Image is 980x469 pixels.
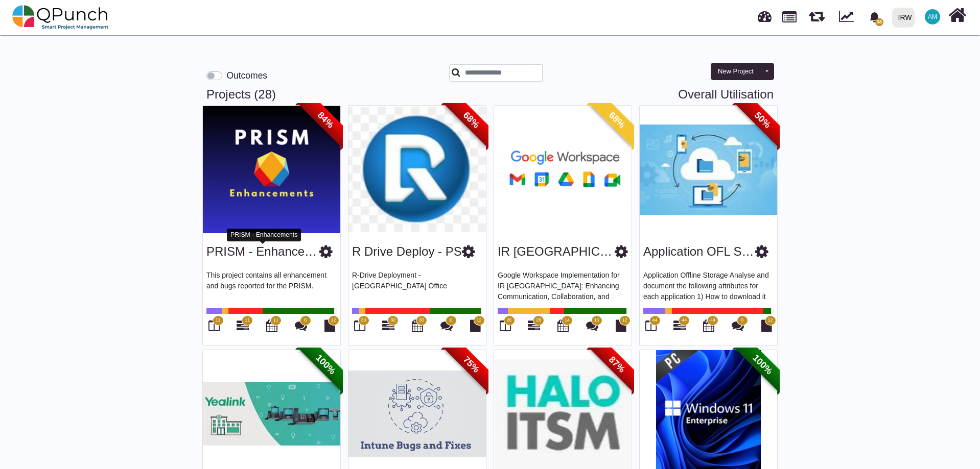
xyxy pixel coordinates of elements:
span: 75% [443,336,500,393]
button: New Project [711,63,761,80]
a: PRISM - Enhancements [206,244,338,258]
span: 26 [506,317,511,324]
span: 44 [710,317,715,324]
h3: R Drive Deploy - PS [352,244,462,259]
span: 68% [589,92,645,149]
i: Punch Discussions [732,319,744,332]
span: 12 [767,317,773,324]
span: 11 [273,317,278,324]
a: IRW [888,1,919,34]
span: 68% [443,92,500,149]
span: 44 [682,317,687,324]
a: Overall Utilisation [678,87,774,102]
div: PRISM - Enhancements [227,229,301,241]
span: 87% [589,336,645,393]
svg: bell fill [869,12,880,22]
span: 11 [245,317,250,324]
i: Calendar [557,319,569,332]
span: 12 [622,317,627,324]
span: 50% [734,92,791,149]
span: 30 [390,317,395,324]
span: 10 [594,317,599,324]
p: R-Drive Deployment - [GEOGRAPHIC_DATA] Office [352,270,482,301]
span: 84% [297,92,354,149]
span: 30 [419,317,424,324]
span: 100% [297,336,354,393]
i: Gantt [237,319,249,332]
span: Asad Malik [925,9,940,24]
i: Home [948,6,966,25]
i: Board [354,319,365,332]
a: 30 [382,324,394,332]
a: R Drive Deploy - PS [352,244,462,258]
i: Document Library [470,319,481,332]
i: Gantt [528,319,540,332]
i: Gantt [382,319,394,332]
span: 12 [331,317,336,324]
span: 6 [304,317,307,324]
a: 11 [237,324,249,332]
span: Releases [809,5,825,22]
i: Calendar [412,319,423,332]
i: Board [645,319,657,332]
span: AM [928,14,937,20]
div: IRW [898,9,912,27]
span: 26 [536,317,541,324]
span: 100% [734,336,791,393]
span: 0 [741,317,743,324]
span: 11 [215,317,220,324]
img: qpunch-sp.fa6292f.png [12,2,109,33]
p: Google Workspace Implementation for IR [GEOGRAPHIC_DATA]: Enhancing Communication, Collaboration,... [498,270,628,301]
span: Projects [782,7,797,22]
a: bell fill58 [863,1,888,33]
div: Notification [866,8,883,26]
i: Punch Discussions [295,319,307,332]
label: Outcomes [226,69,267,82]
h3: Projects (28) [206,87,774,102]
span: 44 [652,317,657,324]
span: 58 [875,18,883,26]
i: Calendar [266,319,277,332]
h3: Application OFL STRG [643,244,755,259]
i: Punch Discussions [586,319,598,332]
i: Calendar [703,319,714,332]
a: 44 [673,324,686,332]
p: Application Offline Storage Analyse and document the following attributes for each application 1)... [643,270,774,301]
span: 12 [476,317,481,324]
a: Application OFL STRG [643,244,767,258]
i: Punch Discussions [440,319,453,332]
a: AM [919,1,946,33]
span: 14 [565,317,570,324]
i: Gantt [673,319,686,332]
h3: IR Sudan Google WSI [498,244,615,259]
a: 26 [528,324,540,332]
span: 30 [361,317,366,324]
i: Document Library [324,319,335,332]
i: Document Library [616,319,626,332]
i: Document Library [761,319,772,332]
p: This project contains all enhancement and bugs reported for the PRISM. [206,270,337,301]
span: Dashboard [758,6,772,21]
span: 0 [450,317,452,324]
a: IR [GEOGRAPHIC_DATA] Google WSI [498,244,711,258]
div: Dynamic Report [834,1,863,34]
i: Board [500,319,511,332]
i: Board [208,319,220,332]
